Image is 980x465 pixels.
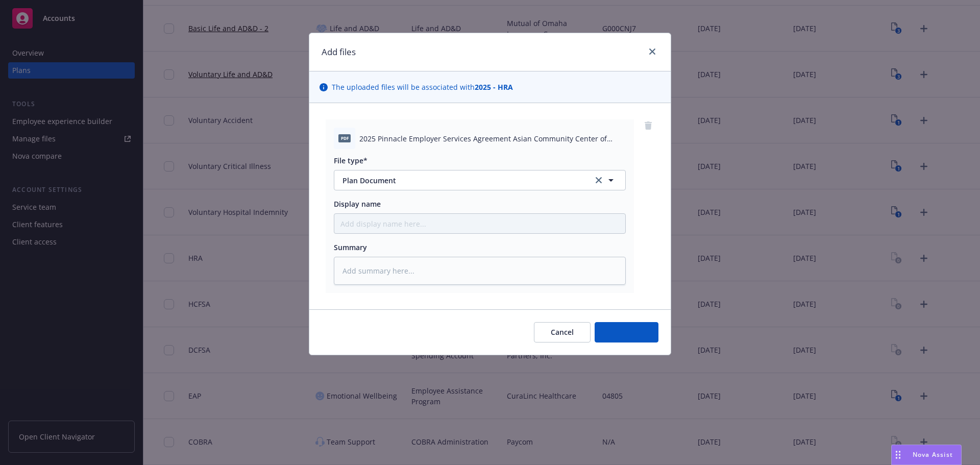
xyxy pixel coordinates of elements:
[595,322,658,342] button: Add files
[332,82,513,92] span: The uploaded files will be associated with
[338,134,351,142] span: pdf
[475,82,513,92] strong: 2025 - HRA
[534,322,591,342] button: Cancel
[334,214,625,233] input: Add display name here...
[892,445,904,464] div: Drag to move
[342,175,579,186] span: Plan Document
[334,170,626,190] button: Plan Documentclear selection
[891,445,962,465] button: Nova Assist
[593,174,605,186] a: clear selection
[913,450,953,459] span: Nova Assist
[334,156,367,165] span: File type*
[334,242,367,252] span: Summary
[322,45,356,59] h1: Add files
[642,119,654,132] a: remove
[334,199,381,209] span: Display name
[611,327,642,337] span: Add files
[551,327,574,337] span: Cancel
[646,45,658,58] a: close
[359,133,626,144] span: 2025 Pinnacle Employer Services Agreement Asian Community Center of [GEOGRAPHIC_DATA]pdf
